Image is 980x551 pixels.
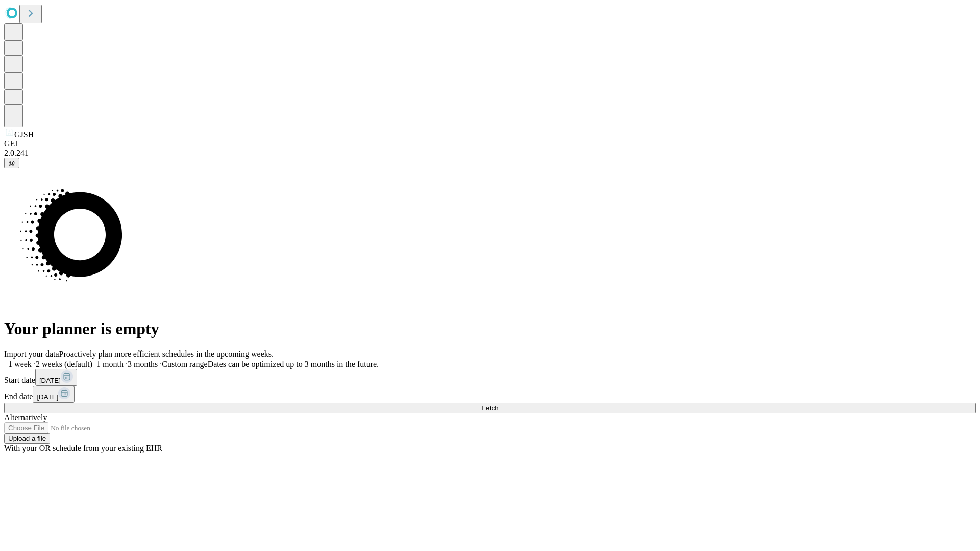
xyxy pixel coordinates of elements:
span: Dates can be optimized up to 3 months in the future. [208,360,379,368]
span: 1 month [96,360,124,368]
button: [DATE] [35,369,77,386]
span: Alternatively [4,413,47,422]
span: With your OR schedule from your existing EHR [4,444,162,453]
button: [DATE] [33,386,75,403]
span: Import your data [4,349,59,358]
div: 2.0.241 [4,148,976,158]
span: [DATE] [37,393,58,401]
span: 3 months [128,360,158,368]
div: End date [4,386,976,403]
span: Proactively plan more efficient schedules in the upcoming weeks. [59,349,274,358]
span: GJSH [14,130,34,139]
div: GEI [4,139,976,148]
span: [DATE] [39,377,61,384]
span: Fetch [481,404,498,412]
button: Upload a file [4,433,50,444]
div: Start date [4,369,976,386]
span: 1 week [8,360,32,368]
span: @ [8,159,15,167]
span: Custom range [162,360,207,368]
button: @ [4,158,19,168]
button: Fetch [4,403,976,413]
span: 2 weeks (default) [36,360,92,368]
h1: Your planner is empty [4,319,976,338]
